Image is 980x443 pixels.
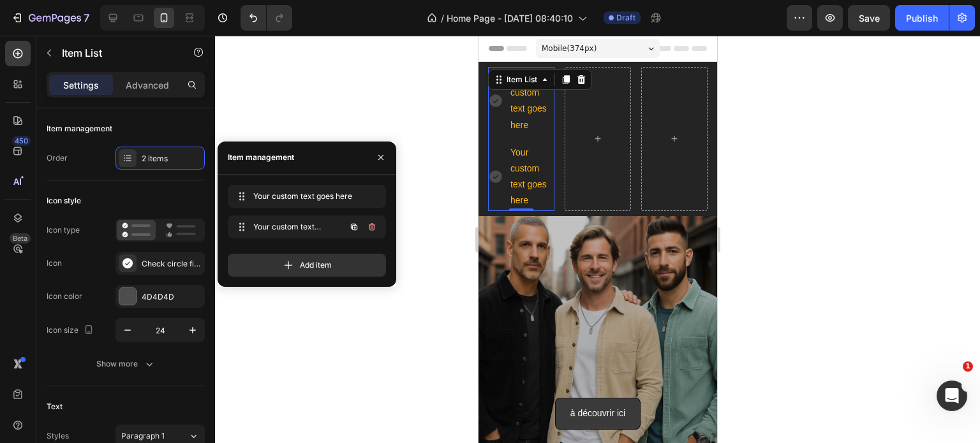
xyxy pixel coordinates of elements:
[47,430,69,442] div: Styles
[241,5,292,31] div: Undo/Redo
[12,136,31,146] div: 450
[228,152,294,163] div: Item management
[895,5,949,31] button: Publish
[47,352,205,375] button: Show more
[62,45,170,61] p: Item List
[300,259,332,271] span: Add item
[47,401,63,412] div: Text
[10,233,31,243] div: Beta
[47,123,112,134] div: Item management
[84,10,89,25] p: 7
[47,152,68,164] div: Order
[253,191,355,202] span: Your custom text goes here
[63,78,99,92] p: Settings
[848,5,890,31] button: Save
[142,258,202,270] div: Check circle filled
[5,5,95,31] button: 7
[479,36,717,443] iframe: Design area
[121,430,165,442] span: Paragraph 1
[859,13,880,24] span: Save
[47,224,80,236] div: Icon type
[616,12,635,24] span: Draft
[906,11,938,25] div: Publish
[142,291,202,303] div: 4D4D4D
[96,358,156,370] div: Show more
[126,78,169,92] p: Advanced
[253,221,325,233] span: Your custom text goes here
[47,258,62,269] div: Icon
[937,381,967,411] iframe: Intercom live chat
[447,11,573,25] span: Home Page - [DATE] 08:40:10
[10,404,228,421] p: INTEMPORELLE, CONFORTABLE, ÉLÉGANT
[142,153,202,164] div: 2 items
[963,361,973,372] span: 1
[47,322,96,339] div: Icon size
[47,195,81,207] div: Icon style
[441,11,444,25] span: /
[47,291,82,302] div: Icon color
